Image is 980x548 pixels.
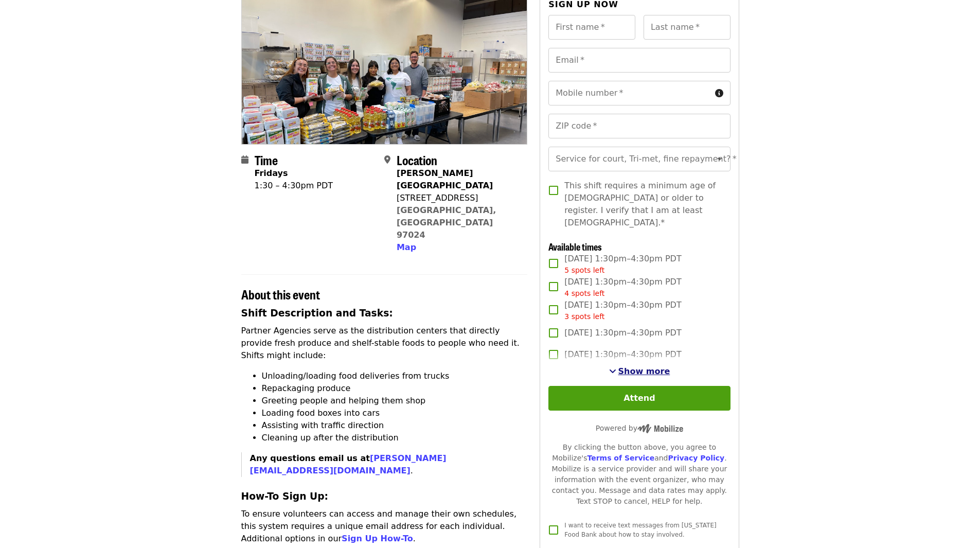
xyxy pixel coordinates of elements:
[397,168,493,190] strong: [PERSON_NAME][GEOGRAPHIC_DATA]
[548,240,602,253] span: Available times
[715,89,723,98] i: circle-info icon
[241,489,528,504] h3: How-To Sign Up:
[262,395,528,407] li: Greeting people and helping them shop
[548,386,730,411] button: Attend
[564,289,604,297] span: 4 spots left
[241,508,528,545] p: To ensure volunteers can access and manage their own schedules, this system requires a unique ema...
[241,155,248,165] i: calendar icon
[241,325,528,362] p: Partner Agencies serve as the distribution centers that directly provide fresh produce and shelf-...
[262,382,528,395] li: Repackaging produce
[548,81,710,105] input: Mobile number
[262,432,528,444] li: Cleaning up after the distribution
[564,327,681,339] span: [DATE] 1:30pm–4:30pm PDT
[241,306,528,321] h3: Shift Description and Tasks:
[564,276,681,299] span: [DATE] 1:30pm–4:30pm PDT
[255,151,278,169] span: Time
[548,48,730,73] input: Email
[637,424,683,433] img: Powered by Mobilize
[548,114,730,138] input: ZIP code
[609,365,670,378] button: See more timeslots
[548,15,635,40] input: First name
[255,180,333,192] div: 1:30 – 4:30pm PDT
[587,454,654,462] a: Terms of Service
[250,452,528,477] p: .
[564,348,681,361] span: [DATE] 1:30pm–4:30pm PDT
[397,205,496,240] a: [GEOGRAPHIC_DATA], [GEOGRAPHIC_DATA] 97024
[262,370,528,382] li: Unloading/loading food deliveries from trucks
[564,253,681,276] span: [DATE] 1:30pm–4:30pm PDT
[712,152,727,166] button: Open
[255,168,288,178] strong: Fridays
[397,241,416,254] button: Map
[644,15,730,40] input: Last name
[564,522,716,538] span: I want to receive text messages from [US_STATE] Food Bank about how to stay involved.
[564,180,722,229] span: This shift requires a minimum age of [DEMOGRAPHIC_DATA] or older to register. I verify that I am ...
[668,454,724,462] a: Privacy Policy
[397,242,416,252] span: Map
[548,442,730,507] div: By clicking the button above, you agree to Mobilize's and . Mobilize is a service provider and wi...
[262,407,528,419] li: Loading food boxes into cars
[262,419,528,432] li: Assisting with traffic direction
[564,312,604,321] span: 3 spots left
[596,424,683,432] span: Powered by
[397,192,519,204] div: [STREET_ADDRESS]
[342,534,413,543] a: Sign Up How-To
[250,453,447,475] strong: Any questions email us at
[564,299,681,322] span: [DATE] 1:30pm–4:30pm PDT
[241,285,320,303] span: About this event
[618,366,670,376] span: Show more
[397,151,437,169] span: Location
[564,266,604,274] span: 5 spots left
[384,155,390,165] i: map-marker-alt icon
